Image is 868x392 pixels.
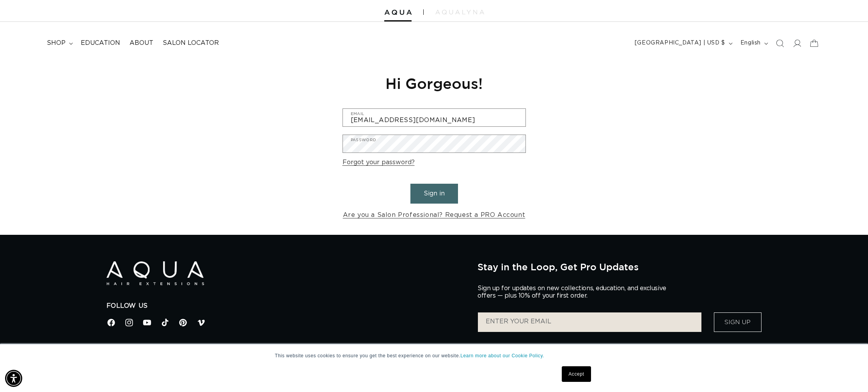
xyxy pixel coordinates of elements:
[460,353,544,358] a: Learn more about our Cookie Policy.
[771,35,788,52] summary: Search
[343,157,415,168] a: Forgot your password?
[107,261,204,285] img: Aqua Hair Extensions
[343,74,526,93] h1: Hi Gorgeous!
[158,34,224,52] a: Salon Locator
[125,34,158,52] a: About
[76,34,125,52] a: Education
[410,184,458,204] button: Sign in
[477,285,673,300] p: Sign up for updates on new collections, education, and exclusive offers — plus 10% off your first...
[477,261,761,272] h2: Stay in the Loop, Get Pro Updates
[130,39,153,47] span: About
[42,34,76,52] summary: shop
[275,352,593,359] p: This website uses cookies to ensure you get the best experience on our website.
[343,209,525,221] a: Are you a Salon Professional? Request a PRO Account
[5,370,22,387] div: Accessibility Menu
[478,312,701,332] input: ENTER YOUR EMAIL
[107,302,466,310] h2: Follow Us
[635,39,725,47] span: [GEOGRAPHIC_DATA] | USD $
[630,36,736,51] button: [GEOGRAPHIC_DATA] | USD $
[435,10,484,14] img: aqualyna.com
[740,39,761,47] span: English
[714,312,761,332] button: Sign Up
[343,109,525,126] input: Email
[163,39,219,47] span: Salon Locator
[736,36,771,51] button: English
[47,39,66,47] span: shop
[384,10,412,15] img: Aqua Hair Extensions
[762,308,868,392] iframe: Chat Widget
[81,39,120,47] span: Education
[562,366,591,382] a: Accept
